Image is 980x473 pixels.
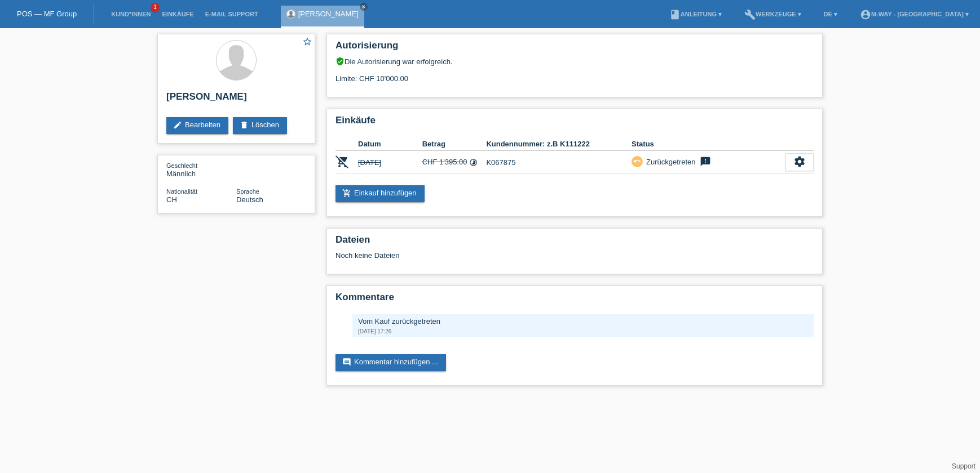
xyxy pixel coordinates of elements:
[336,57,345,66] i: verified_user
[17,10,77,18] a: POS — MF Group
[156,11,199,17] a: Einkäufe
[361,4,367,10] i: close
[739,11,807,17] a: buildWerkzeuge ▾
[422,137,487,151] th: Betrag
[699,156,712,167] i: feedback
[336,57,814,66] div: Die Autorisierung war erfolgreich.
[632,137,785,151] th: Status
[818,11,843,17] a: DE ▾
[860,9,871,20] i: account_circle
[298,10,359,18] a: [PERSON_NAME]
[633,157,641,165] i: undo
[336,185,425,202] a: add_shopping_cartEinkauf hinzufügen
[240,121,249,130] i: delete
[643,156,695,168] div: Zurückgetreten
[469,158,478,167] i: Fixe Raten (36 Raten)
[166,162,197,169] span: Geschlecht
[854,11,974,17] a: account_circlem-way - [GEOGRAPHIC_DATA] ▾
[105,11,156,17] a: Kund*innen
[166,195,177,204] span: Schweiz
[336,115,814,132] h2: Einkäufe
[793,155,806,168] i: settings
[342,358,351,367] i: comment
[200,11,264,17] a: E-Mail Support
[166,188,197,195] span: Nationalität
[166,117,228,134] a: editBearbeiten
[336,292,814,309] h2: Kommentare
[302,37,312,48] a: star_border
[422,151,487,174] td: CHF 1'395.00
[358,328,808,334] div: [DATE] 17:26
[236,188,259,195] span: Sprache
[236,195,263,204] span: Deutsch
[336,155,349,168] i: POSP00028572
[302,37,312,47] i: star_border
[336,251,680,260] div: Noch keine Dateien
[166,161,236,178] div: Männlich
[358,151,422,174] td: [DATE]
[336,66,814,83] div: Limite: CHF 10'000.00
[360,3,368,11] a: close
[342,189,351,198] i: add_shopping_cart
[166,91,306,108] h2: [PERSON_NAME]
[669,9,681,20] i: book
[486,151,632,174] td: K067875
[358,137,422,151] th: Datum
[744,9,756,20] i: build
[358,317,808,325] div: Vom Kauf zurückgetreten
[336,234,814,251] h2: Dateien
[336,354,446,371] a: commentKommentar hinzufügen ...
[952,462,975,470] a: Support
[486,137,632,151] th: Kundennummer: z.B K111222
[664,11,727,17] a: bookAnleitung ▾
[173,121,182,130] i: edit
[233,117,287,134] a: deleteLöschen
[151,3,160,12] span: 1
[336,40,814,57] h2: Autorisierung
